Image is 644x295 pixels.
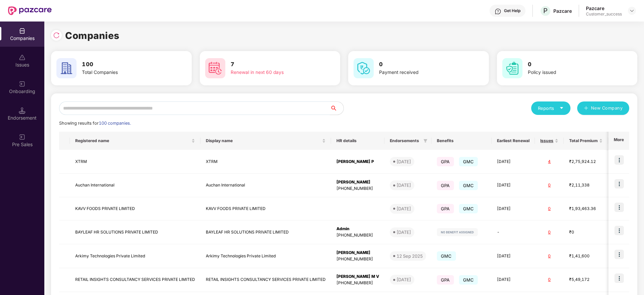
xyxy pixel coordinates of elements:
[70,197,200,220] td: KAVV FOODS PRIVATE LIMITED
[70,220,200,244] td: BAYLEAF HR SOLUTIONS PRIVATE LIMITED
[492,132,535,150] th: Earliest Renewal
[569,253,603,259] div: ₹1,41,600
[492,174,535,198] td: [DATE]
[540,206,558,212] div: 0
[437,157,454,166] span: GPA
[19,28,26,34] img: svg+xml;base64,PHN2ZyBpZD0iQ29tcGFuaWVzIiB4bWxucz0iaHR0cDovL3d3dy53My5vcmcvMjAwMC9zdmciIHdpZHRoPS...
[231,60,315,69] h3: 7
[336,226,379,232] div: Admin
[82,69,167,76] div: Total Companies
[540,229,558,236] div: 0
[528,60,612,69] h3: 0
[437,204,454,213] span: GPA
[397,253,423,259] div: 12 Sep 2025
[205,58,225,78] img: svg+xml;base64,PHN2ZyB4bWxucz0iaHR0cDovL3d3dy53My5vcmcvMjAwMC9zdmciIHdpZHRoPSI2MCIgaGVpZ2h0PSI2MC...
[564,132,608,150] th: Total Premium
[553,8,572,14] div: Pazcare
[99,121,131,126] span: 100 companies.
[569,229,603,236] div: ₹0
[200,197,331,220] td: KAVV FOODS PRIVATE LIMITED
[423,139,427,143] span: filter
[70,268,200,292] td: RETAIL INSIGHTS CONSULTANCY SERVICES PRIVATE LIMITED
[584,106,588,111] span: plus
[397,229,411,236] div: [DATE]
[437,275,454,285] span: GPA
[200,244,331,268] td: Arkimy Technologies Private Limited
[336,256,379,262] div: [PHONE_NUMBER]
[538,105,564,112] div: Reports
[535,132,564,150] th: Issues
[75,138,190,143] span: Registered name
[431,132,492,150] th: Benefits
[19,134,26,140] img: svg+xml;base64,PHN2ZyB3aWR0aD0iMjAiIGhlaWdodD0iMjAiIHZpZXdCb3g9IjAgMCAyMCAyMCIgZmlsbD0ibm9uZSIgeG...
[70,174,200,198] td: Auchan International
[459,157,478,166] span: GMC
[543,7,548,15] span: P
[53,32,60,39] img: svg+xml;base64,PHN2ZyBpZD0iUmVsb2FkLTMyeDMyIiB4bWxucz0iaHR0cDovL3d3dy53My5vcmcvMjAwMC9zdmciIHdpZH...
[437,181,454,190] span: GPA
[492,197,535,220] td: [DATE]
[614,203,624,212] img: icon
[459,275,478,285] span: GMC
[502,58,522,78] img: svg+xml;base64,PHN2ZyB4bWxucz0iaHR0cDovL3d3dy53My5vcmcvMjAwMC9zdmciIHdpZHRoPSI2MCIgaGVpZ2h0PSI2MC...
[614,273,624,283] img: icon
[70,132,200,150] th: Registered name
[591,105,623,112] span: New Company
[397,205,411,212] div: [DATE]
[492,268,535,292] td: [DATE]
[336,185,379,192] div: [PHONE_NUMBER]
[492,220,535,244] td: -
[390,138,421,143] span: Endorsements
[540,277,558,283] div: 0
[336,273,379,280] div: [PERSON_NAME] M V
[614,155,624,165] img: icon
[336,159,379,165] div: [PERSON_NAME] P
[614,250,624,259] img: icon
[331,132,384,150] th: HR details
[437,228,478,236] img: svg+xml;base64,PHN2ZyB4bWxucz0iaHR0cDovL3d3dy53My5vcmcvMjAwMC9zdmciIHdpZHRoPSIxMjIiIGhlaWdodD0iMj...
[540,182,558,188] div: 0
[19,107,26,114] img: svg+xml;base64,PHN2ZyB3aWR0aD0iMTQuNSIgaGVpZ2h0PSIxNC41IiB2aWV3Qm94PSIwIDAgMTYgMTYiIGZpbGw9Im5vbm...
[569,138,598,143] span: Total Premium
[629,8,635,13] img: svg+xml;base64,PHN2ZyBpZD0iRHJvcGRvd24tMzJ4MzIiIHhtbG5zPSJodHRwOi8vd3d3LnczLm9yZy8yMDAwL3N2ZyIgd2...
[586,11,622,17] div: Customer_success
[540,253,558,259] div: 0
[577,101,629,115] button: plusNew Company
[495,8,501,15] img: svg+xml;base64,PHN2ZyBpZD0iSGVscC0zMngzMiIgeG1sbnM9Imh0dHA6Ly93d3cudzMub3JnLzIwMDAvc3ZnIiB3aWR0aD...
[59,121,131,126] span: Showing results for
[336,280,379,286] div: [PHONE_NUMBER]
[504,8,520,13] div: Get Help
[336,179,379,185] div: [PERSON_NAME]
[8,6,52,15] img: New Pazcare Logo
[528,69,612,76] div: Policy issued
[422,137,429,145] span: filter
[19,81,26,87] img: svg+xml;base64,PHN2ZyB3aWR0aD0iMjAiIGhlaWdodD0iMjAiIHZpZXdCb3g9IjAgMCAyMCAyMCIgZmlsbD0ibm9uZSIgeG...
[459,181,478,190] span: GMC
[459,204,478,213] span: GMC
[65,28,120,43] h1: Companies
[200,132,331,150] th: Display name
[19,54,26,61] img: svg+xml;base64,PHN2ZyBpZD0iSXNzdWVzX2Rpc2FibGVkIiB4bWxucz0iaHR0cDovL3d3dy53My5vcmcvMjAwMC9zdmciIH...
[336,250,379,256] div: [PERSON_NAME]
[82,60,167,69] h3: 100
[200,174,331,198] td: Auchan International
[492,150,535,174] td: [DATE]
[231,69,315,76] div: Renewal in next 60 days
[569,182,603,188] div: ₹2,11,338
[70,150,200,174] td: XTRM
[614,226,624,235] img: icon
[330,101,344,115] button: search
[200,150,331,174] td: XTRM
[56,58,77,78] img: svg+xml;base64,PHN2ZyB4bWxucz0iaHR0cDovL3d3dy53My5vcmcvMjAwMC9zdmciIHdpZHRoPSI2MCIgaGVpZ2h0PSI2MC...
[540,138,553,143] span: Issues
[586,5,622,11] div: Pazcare
[540,159,558,165] div: 4
[492,244,535,268] td: [DATE]
[559,106,564,110] span: caret-down
[206,138,321,143] span: Display name
[200,268,331,292] td: RETAIL INSIGHTS CONSULTANCY SERVICES PRIVATE LIMITED
[569,159,603,165] div: ₹2,75,924.12
[608,132,629,150] th: More
[397,158,411,165] div: [DATE]
[397,276,411,283] div: [DATE]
